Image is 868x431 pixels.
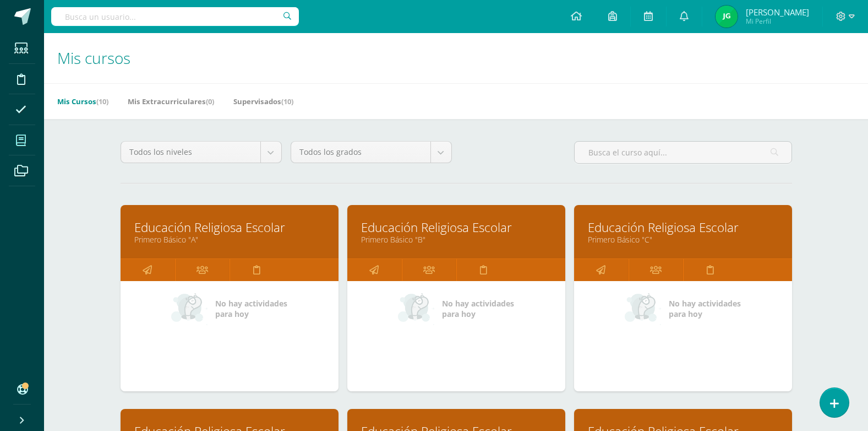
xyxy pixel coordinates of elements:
[588,234,778,245] a: Primero Básico "C"
[96,96,108,106] span: (10)
[625,292,661,325] img: no_activities_small.png
[442,298,514,319] span: No hay actividades para hoy
[361,219,552,236] a: Educación Religiosa Escolar
[291,142,451,163] a: Todos los grados
[51,7,299,26] input: Busca un usuario...
[281,96,293,106] span: (10)
[121,142,281,163] a: Todos los niveles
[716,6,738,28] img: c5e6a7729ce0d31aadaf9fc218af694a.png
[746,17,809,26] span: Mi Perfil
[128,93,214,110] a: Mis Extracurriculares(0)
[299,142,422,163] span: Todos los grados
[57,93,108,110] a: Mis Cursos(10)
[206,96,214,106] span: (0)
[575,142,791,163] input: Busca el curso aquí...
[233,93,293,110] a: Supervisados(10)
[134,234,325,245] a: Primero Básico "A"
[361,234,552,245] a: Primero Básico "B"
[171,292,208,325] img: no_activities_small.png
[669,298,741,319] span: No hay actividades para hoy
[57,47,130,68] span: Mis cursos
[129,142,252,163] span: Todos los niveles
[588,219,778,236] a: Educación Religiosa Escolar
[134,219,325,236] a: Educación Religiosa Escolar
[746,7,809,18] span: [PERSON_NAME]
[398,292,434,325] img: no_activities_small.png
[215,298,287,319] span: No hay actividades para hoy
